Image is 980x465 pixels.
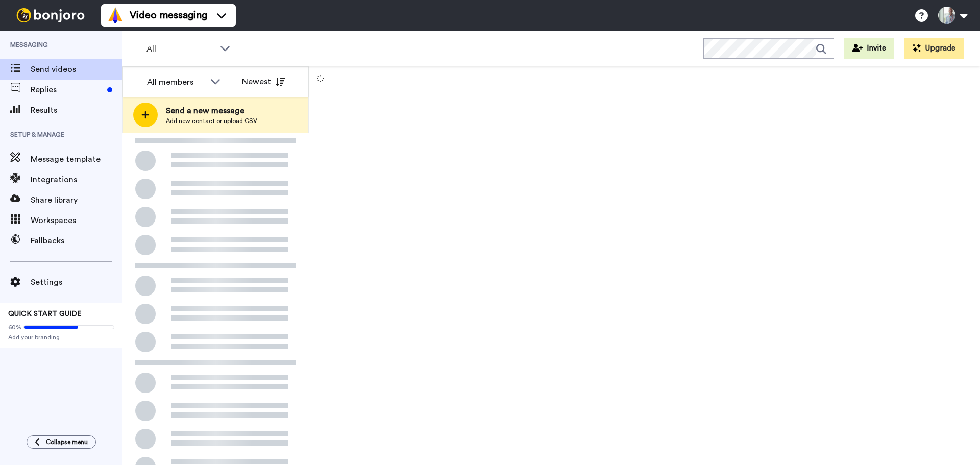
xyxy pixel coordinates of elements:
[166,105,257,117] span: Send a new message
[107,7,124,23] img: vm-color.svg
[844,38,894,59] button: Invite
[46,438,88,446] span: Collapse menu
[12,8,89,22] img: bj-logo-header-white.svg
[31,104,122,116] span: Results
[31,153,122,165] span: Message template
[31,235,122,247] span: Fallbacks
[31,63,122,76] span: Send videos
[147,76,205,88] div: All members
[8,310,82,317] span: QUICK START GUIDE
[31,194,122,206] span: Share library
[31,84,103,96] span: Replies
[8,333,114,341] span: Add your branding
[904,38,964,59] button: Upgrade
[130,8,207,22] span: Video messaging
[146,43,215,55] span: All
[234,71,293,92] button: Newest
[8,323,21,331] span: 60%
[166,117,257,125] span: Add new contact or upload CSV
[31,174,122,186] span: Integrations
[31,276,122,288] span: Settings
[31,214,122,227] span: Workspaces
[27,435,96,449] button: Collapse menu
